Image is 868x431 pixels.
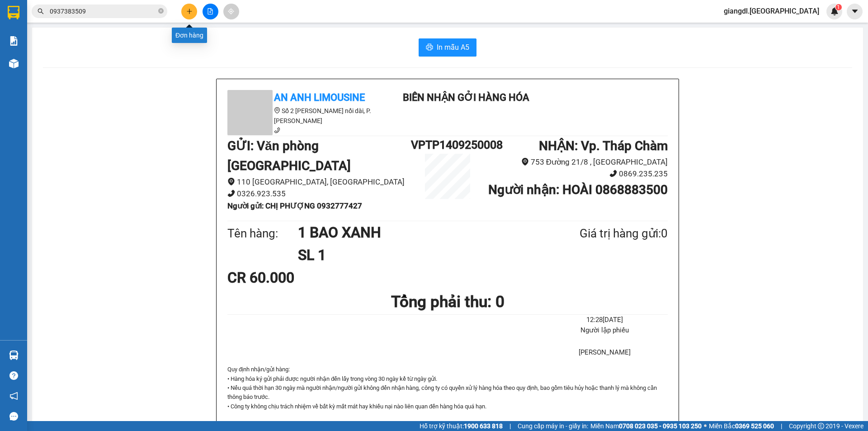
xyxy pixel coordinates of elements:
h1: 1 BAO XANH [298,221,536,244]
b: NHẬN : Vp. Tháp Chàm [539,138,668,153]
b: Biên nhận gởi hàng hóa [58,13,87,87]
span: 1 [837,4,840,10]
li: 110 [GEOGRAPHIC_DATA], [GEOGRAPHIC_DATA] [227,176,411,188]
span: phone [609,170,617,177]
li: [PERSON_NAME] [542,347,668,358]
span: phone [227,189,235,197]
span: ⚪️ [704,424,707,428]
b: Người gửi : CHỊ PHƯỢNG 0932777427 [227,201,362,210]
img: icon-new-feature [830,7,839,15]
strong: 1900 633 818 [464,422,503,430]
div: CR 60.000 [227,266,373,289]
h1: SL 1 [298,244,536,266]
button: printerIn mẫu A5 [419,38,476,57]
b: GỬI : Văn phòng [GEOGRAPHIC_DATA] [227,138,351,173]
div: Tên hàng: [227,224,298,243]
span: In mẫu A5 [437,42,469,53]
input: Tìm tên, số ĐT hoặc mã đơn [50,6,156,16]
img: warehouse-icon [9,59,19,68]
span: environment [227,178,235,185]
li: Người lập phiếu [542,325,668,336]
b: An Anh Limousine [11,58,50,101]
strong: 0708 023 035 - 0935 103 250 [619,422,702,430]
span: Cung cấp máy in - giấy in: [518,421,588,431]
img: solution-icon [9,36,19,46]
sup: 1 [835,4,842,10]
span: phone [274,127,280,133]
span: aim [228,8,234,14]
span: | [509,421,511,431]
div: Đơn hàng [172,28,207,43]
span: file-add [207,8,213,14]
b: Người nhận : HOÀI 0868883500 [488,182,668,197]
span: caret-down [851,7,859,15]
p: • Nếu quá thời hạn 30 ngày mà người nhận/người gửi không đến nhận hàng, công ty có quyền xử lý hà... [227,384,668,402]
span: plus [186,8,193,14]
li: 0869.235.235 [484,168,668,180]
button: caret-down [847,4,863,19]
button: aim [223,4,239,19]
span: | [781,421,782,431]
span: notification [9,392,18,400]
img: warehouse-icon [9,350,19,360]
span: close-circle [158,7,164,16]
span: environment [274,107,280,114]
button: file-add [203,4,218,19]
img: logo-vxr [8,6,19,19]
span: copyright [818,423,824,429]
p: • Công ty không chịu trách nhiệm về bất kỳ mất mát hay khiếu nại nào liên quan đến hàng hóa quá hạn. [227,402,668,411]
li: 0326.923.535 [227,188,411,200]
span: Miền Nam [590,421,702,431]
strong: 0369 525 060 [735,422,774,430]
span: environment [521,158,529,166]
span: question-circle [9,371,18,380]
li: 753 Đường 21/8 , [GEOGRAPHIC_DATA] [484,156,668,168]
span: close-circle [158,8,164,14]
li: 12:28[DATE] [542,315,668,326]
span: Miền Bắc [709,421,774,431]
b: An Anh Limousine [274,92,365,103]
button: plus [181,4,197,19]
h1: VPTP1409250008 [411,136,484,154]
h1: Tổng phải thu: 0 [227,289,668,314]
li: Số 2 [PERSON_NAME] nối dài, P. [PERSON_NAME] [227,106,390,126]
b: Biên nhận gởi hàng hóa [403,92,529,103]
span: Hỗ trợ kỹ thuật: [420,421,503,431]
div: Quy định nhận/gửi hàng : [227,365,668,411]
span: message [9,412,18,421]
div: Giá trị hàng gửi: 0 [536,224,668,243]
span: printer [426,43,433,52]
span: search [38,8,44,14]
span: giangdl.[GEOGRAPHIC_DATA] [717,5,826,17]
p: • Hàng hóa ký gửi phải được người nhận đến lấy trong vòng 30 ngày kể từ ngày gửi. [227,374,668,384]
